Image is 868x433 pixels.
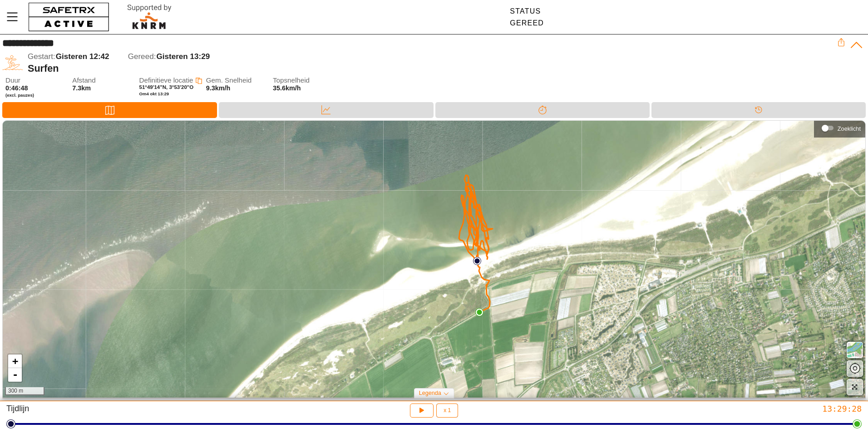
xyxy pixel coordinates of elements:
span: Afstand [72,77,130,84]
span: 9.3km/h [206,84,231,92]
span: (excl. pauzes) [5,93,64,98]
span: Legenda [419,390,441,396]
span: Gestart: [28,52,55,61]
a: Zoom out [8,368,22,382]
span: 51°49'14"N, 3°53'20"O [139,84,194,90]
div: 13:29:28 [579,403,862,414]
span: x 1 [444,408,451,413]
span: Gereed: [128,52,156,61]
div: Data [219,102,433,118]
span: 0:46:48 [5,84,28,92]
img: PathEnd.svg [475,308,483,316]
img: RescueLogo.svg [117,2,182,32]
span: Gisteren 12:42 [56,52,109,61]
span: Gisteren 13:29 [156,52,210,61]
span: Topsnelheid [273,77,331,84]
div: 300 m [5,387,44,395]
span: Definitieve locatie [139,76,193,84]
div: Status [510,7,544,15]
span: 35.6km/h [273,84,301,92]
img: SURFING.svg [2,52,23,73]
div: Tijdlijn [6,403,289,418]
button: x 1 [436,403,458,418]
img: PathStart.svg [473,257,481,265]
div: Surfen [28,63,837,74]
a: Zoom in [8,354,22,368]
div: Gereed [510,19,544,27]
div: Splitsen [435,102,650,118]
span: Duur [5,77,64,84]
span: Om 4 okt 13:29 [139,91,169,96]
div: Tijdlijn [651,102,866,118]
span: Gem. Snelheid [206,77,264,84]
span: 7.3km [72,84,91,92]
div: Zoeklicht [838,125,861,132]
div: Kaart [2,102,217,118]
div: Zoeklicht [819,121,861,135]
